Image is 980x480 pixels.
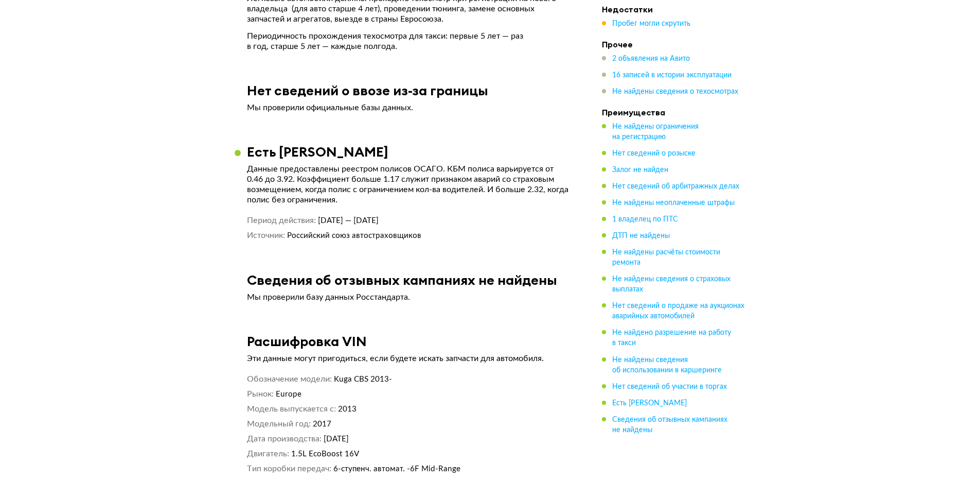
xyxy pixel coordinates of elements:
span: 2 объявления на Авито [612,55,690,62]
span: Не найдены сведения о техосмотрах [612,88,738,95]
span: 2013 [338,405,357,413]
dt: Модель выпускается с [247,404,336,415]
h3: Расшифровка VIN [247,333,367,349]
dt: Обозначение модели [247,374,332,385]
dt: Модельный год [247,419,311,430]
dt: Дата производства [247,434,322,444]
span: 1 владелец по ПТС [612,216,678,223]
h4: Прочее [602,39,746,49]
span: Не найдены неоплаченные штрафы [612,199,735,207]
span: Нет сведений об арбитражных делах [612,183,739,190]
span: Не найдено разрешение на работу в такси [612,329,731,347]
h4: Преимущества [602,107,746,117]
span: Пробег могли скрутить [612,20,690,27]
h3: Есть [PERSON_NAME] [247,144,388,160]
dt: Рынок [247,389,274,400]
dt: Тип коробки передач [247,464,331,474]
span: Нет сведений о продаже на аукционах аварийных автомобилей [612,302,744,320]
span: Не найдены сведения об использовании в каршеринге [612,356,722,373]
span: Не найдены расчёты стоимости ремонта [612,249,720,266]
dt: Период действия [247,215,316,226]
p: Мы проверили официальные базы данных. [247,102,571,113]
span: 16 записей в истории эксплуатации [612,72,732,79]
h3: Нет сведений о ввозе из-за границы [247,82,488,98]
span: 6-ступенч. автомат. -6F Mid-Range [333,465,460,473]
span: Не найдены ограничения на регистрацию [612,123,699,141]
span: Нет сведений об участии в торгах [612,383,727,390]
p: Мы проверили базу данных Росстандарта. [247,292,571,302]
span: Нет сведений о розыске [612,150,696,157]
span: [DATE] [324,435,349,443]
dt: Двигатель [247,449,289,459]
span: Сведения об отзывных кампаниях не найдены [612,416,727,433]
span: Есть [PERSON_NAME] [612,399,687,406]
h3: Сведения об отзывных кампаниях не найдены [247,272,557,288]
dt: Источник [247,230,285,241]
span: ДТП не найдены [612,232,670,239]
h4: Недостатки [602,4,746,14]
span: 1.5L EcoBoost 16V [291,450,359,458]
span: Не найдены сведения о страховых выплатах [612,276,730,293]
span: 2017 [313,420,331,428]
span: Российский союз автостраховщиков [287,232,421,239]
p: Эти данные могут пригодиться, если будете искать запчасти для автомобиля. [247,353,571,364]
span: [DATE] — [DATE] [318,217,379,225]
p: Данные предоставлены реестром полисов ОСАГО. КБМ полиса варьируется от 0.46 до 3.92. Коэффициент ... [247,164,571,205]
p: Периодичность прохождения техосмотра для такси: первые 5 лет — раз в год, старше 5 лет — каждые п... [247,31,571,52]
span: Europe [276,390,301,398]
span: Залог не найден [612,166,668,174]
span: Kuga CBS 2013- [334,375,392,383]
